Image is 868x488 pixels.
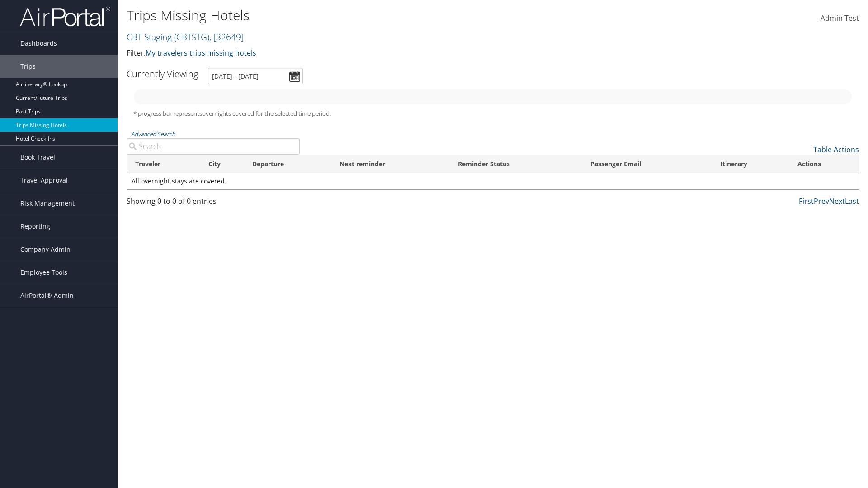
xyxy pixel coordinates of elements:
[244,155,331,173] th: Departure: activate to sort column ascending
[789,155,859,173] th: Actions
[20,146,55,169] span: Book Travel
[331,155,450,173] th: Next reminder
[821,13,859,23] span: Admin Test
[20,169,68,192] span: Travel Approval
[127,138,300,155] input: Advanced Search
[845,196,859,206] a: Last
[814,196,829,206] a: Prev
[127,47,615,59] p: Filter:
[712,155,789,173] th: Itinerary
[813,145,859,155] a: Table Actions
[20,6,110,27] img: airportal-logo.png
[200,155,244,173] th: City: activate to sort column ascending
[20,284,74,307] span: AirPortal® Admin
[20,55,36,78] span: Trips
[829,196,845,206] a: Next
[127,68,198,80] h3: Currently Viewing
[133,109,852,118] h5: * progress bar represents overnights covered for the selected time period.
[208,68,303,84] input: [DATE] - [DATE]
[127,6,615,25] h1: Trips Missing Hotels
[20,192,75,215] span: Risk Management
[174,31,209,43] span: ( CBTSTG )
[20,32,57,55] span: Dashboards
[209,31,244,43] span: , [ 32649 ]
[146,48,256,58] a: My travelers trips missing hotels
[127,31,244,43] a: CBT Staging
[450,155,582,173] th: Reminder Status
[127,155,200,173] th: Traveler: activate to sort column ascending
[821,5,859,33] a: Admin Test
[20,215,50,238] span: Reporting
[20,261,67,284] span: Employee Tools
[127,196,300,211] div: Showing 0 to 0 of 0 entries
[127,173,859,189] td: All overnight stays are covered.
[582,155,712,173] th: Passenger Email: activate to sort column ascending
[20,238,71,261] span: Company Admin
[131,130,175,138] a: Advanced Search
[799,196,814,206] a: First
